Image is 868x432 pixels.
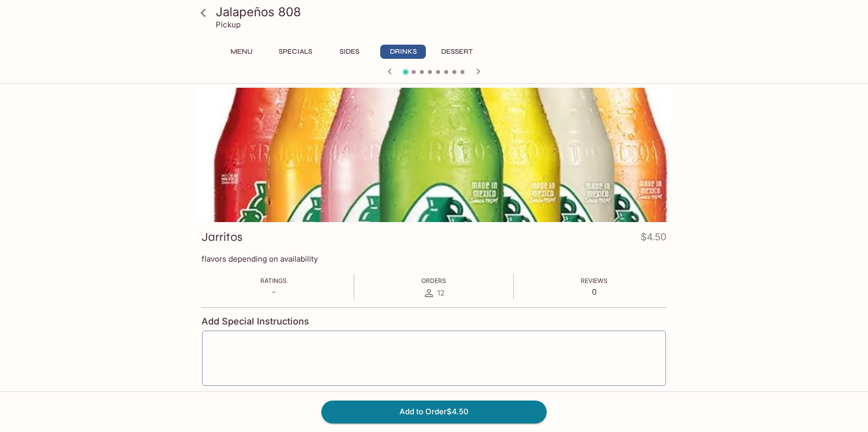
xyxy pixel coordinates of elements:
[202,229,243,245] h3: Jarritos
[260,277,287,284] span: Ratings
[380,45,426,59] button: Drinks
[194,88,674,222] div: Jarritos
[216,20,241,29] p: Pickup
[321,401,547,423] button: Add to Order$4.50
[202,254,666,264] p: flavors depending on availability
[216,4,670,20] h3: Jalapeños 808
[202,316,666,327] h4: Add Special Instructions
[421,277,446,284] span: Orders
[437,288,445,298] span: 12
[273,45,318,59] button: Specials
[434,45,480,59] button: Dessert
[581,277,608,284] span: Reviews
[641,229,666,249] h4: $4.50
[326,45,372,59] button: Sides
[581,287,608,297] p: 0
[260,287,287,297] p: -
[219,45,264,59] button: Menu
